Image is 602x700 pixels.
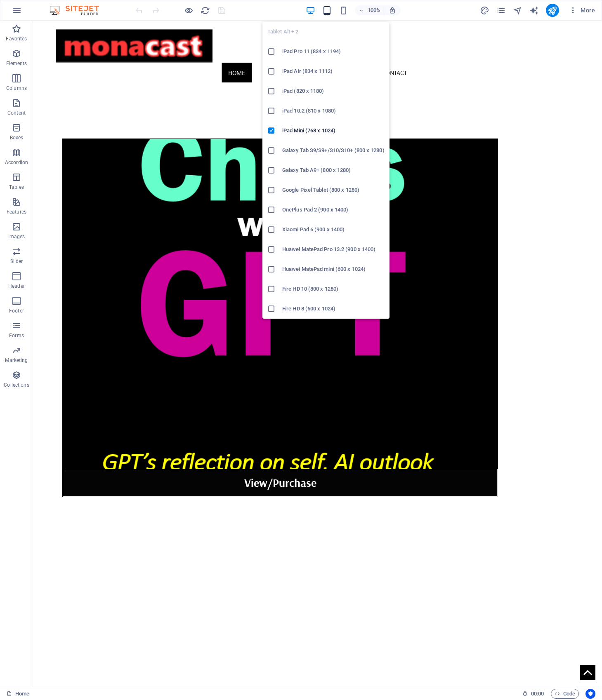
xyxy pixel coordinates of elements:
i: On resize automatically adjust zoom level to fit chosen device. [389,7,396,14]
h6: Google Pixel Tablet (800 x 1280) [282,185,385,195]
p: Favorites [6,35,27,42]
p: Content [7,110,26,116]
h6: Galaxy Tab S9/S9+/S10/S10+ (800 x 1280) [282,146,385,155]
h6: Huawei MatePad mini (600 x 1024) [282,264,385,274]
h6: iPad 10.2 (810 x 1080) [282,106,385,116]
p: Collections [4,382,29,388]
img: Editor Logo [47,5,109,15]
p: Footer [9,308,24,314]
button: Code [551,689,579,699]
h6: 100% [367,5,380,15]
p: Images [8,233,25,240]
i: Navigator [513,6,522,15]
h6: iPad (820 x 1180) [282,86,385,96]
h6: Huawei MatePad Pro 13.2 (900 x 1400) [282,244,385,254]
p: Tables [9,184,24,190]
h6: iPad Mini (768 x 1024) [282,126,385,136]
h6: OnePlus Pad 2 (900 x 1400) [282,205,385,215]
p: Slider [10,258,23,265]
i: Design (Ctrl+Alt+Y) [480,6,489,15]
span: 00 00 [531,689,544,699]
button: publish [546,4,559,17]
button: More [566,4,598,17]
button: design [480,5,490,15]
i: Reload page [201,6,210,15]
button: Usercentrics [585,689,595,699]
h6: Galaxy Tab A9+ (800 x 1280) [282,165,385,175]
button: pages [496,5,506,15]
i: AI Writer [529,6,539,15]
p: Features [7,209,26,215]
h6: iPad Air (834 x 1112) [282,66,385,76]
h6: Session time [522,689,544,699]
a: Click to cancel selection. Double-click to open Pages [7,689,29,699]
p: Elements [6,60,27,67]
h6: iPad Pro 11 (834 x 1194) [282,47,385,56]
h6: Xiaomi Pad 6 (900 x 1400) [282,225,385,235]
span: Code [555,689,575,699]
h6: Fire HD 10 (800 x 1280) [282,284,385,294]
button: navigator [513,5,523,15]
button: Click here to leave preview mode and continue editing [184,5,194,15]
i: Publish [548,6,557,15]
span: : [537,691,538,697]
p: Boxes [10,134,24,141]
i: Pages (Ctrl+Alt+S) [496,6,506,15]
button: 100% [355,5,384,15]
h6: Fire HD 8 (600 x 1024) [282,304,385,314]
span: More [569,6,595,14]
button: reload [200,5,210,15]
button: text_generator [529,5,539,15]
p: Forms [9,332,24,339]
p: Accordion [5,159,28,166]
p: Columns [6,85,27,92]
p: Header [8,283,25,289]
p: Marketing [5,357,28,364]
